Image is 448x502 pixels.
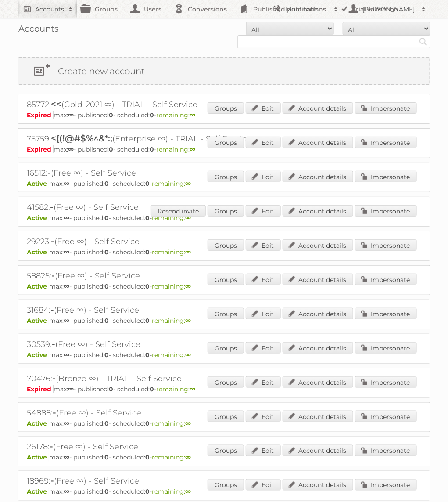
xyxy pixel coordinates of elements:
[355,308,417,319] a: Impersonate
[145,214,150,222] strong: 0
[283,308,353,319] a: Account details
[104,351,109,359] strong: 0
[355,205,417,217] a: Impersonate
[51,133,112,144] span: <{(!@#$%^&*:;
[64,419,69,427] strong: ∞
[185,454,191,462] strong: ∞
[355,171,417,182] a: Impersonate
[150,111,154,119] strong: 0
[64,282,69,290] strong: ∞
[208,479,244,491] a: Groups
[360,5,417,14] h2: [PERSON_NAME]
[27,214,421,222] p: max: - published: - scheduled: -
[283,239,353,251] a: Account details
[208,342,244,354] a: Groups
[355,102,417,114] a: Impersonate
[355,274,417,285] a: Impersonate
[27,214,49,222] span: Active
[355,342,417,354] a: Impersonate
[27,488,421,496] p: max: - published: - scheduled: -
[27,454,49,462] span: Active
[283,479,353,491] a: Account details
[27,419,421,427] p: max: - published: - scheduled: -
[283,102,353,114] a: Account details
[27,488,49,496] span: Active
[185,419,191,427] strong: ∞
[185,317,191,325] strong: ∞
[64,214,69,222] strong: ∞
[53,407,56,418] span: -
[152,248,191,256] span: remaining:
[104,488,109,496] strong: 0
[64,317,69,325] strong: ∞
[283,445,353,456] a: Account details
[104,180,109,188] strong: 0
[27,145,54,153] span: Expired
[246,102,281,114] a: Edit
[246,171,281,182] a: Edit
[27,407,334,419] h2: 54888: (Free ∞) - Self Service
[27,317,49,325] span: Active
[64,454,69,462] strong: ∞
[27,351,421,359] p: max: - published: - scheduled: -
[156,111,195,119] span: remaining:
[152,180,191,188] span: remaining:
[145,488,150,496] strong: 0
[208,205,244,217] a: Groups
[64,488,69,496] strong: ∞
[185,282,191,290] strong: ∞
[208,308,244,319] a: Groups
[152,317,191,325] span: remaining:
[208,376,244,388] a: Groups
[286,5,330,14] h2: More tools
[27,385,54,393] span: Expired
[185,351,191,359] strong: ∞
[208,137,244,148] a: Groups
[246,308,281,319] a: Edit
[27,111,421,119] p: max: - published: - scheduled: -
[104,282,109,290] strong: 0
[246,445,281,456] a: Edit
[47,167,51,178] span: -
[109,111,113,119] strong: 0
[283,171,353,182] a: Account details
[185,488,191,496] strong: ∞
[104,248,109,256] strong: 0
[27,282,421,290] p: max: - published: - scheduled: -
[208,411,244,422] a: Groups
[208,445,244,456] a: Groups
[27,248,421,256] p: max: - published: - scheduled: -
[27,385,421,393] p: max: - published: - scheduled: -
[27,476,334,487] h2: 18969: (Free ∞) - Self Service
[50,476,54,486] span: -
[51,270,55,281] span: -
[355,479,417,491] a: Impersonate
[208,102,244,114] a: Groups
[190,145,195,153] strong: ∞
[208,239,244,251] a: Groups
[283,205,353,217] a: Account details
[27,248,49,256] span: Active
[417,35,430,48] input: Search
[27,167,334,179] h2: 16512: (Free ∞) - Self Service
[152,419,191,427] span: remaining:
[246,479,281,491] a: Edit
[156,145,195,153] span: remaining:
[152,282,191,290] span: remaining:
[246,137,281,148] a: Edit
[283,274,353,285] a: Account details
[283,342,353,354] a: Account details
[152,351,191,359] span: remaining:
[64,180,69,188] strong: ∞
[50,202,54,212] span: -
[355,376,417,388] a: Impersonate
[208,171,244,182] a: Groups
[104,454,109,462] strong: 0
[283,376,353,388] a: Account details
[145,282,150,290] strong: 0
[51,99,61,109] span: <<
[50,441,53,452] span: -
[151,205,206,217] a: Resend invite
[190,385,195,393] strong: ∞
[27,133,334,144] h2: 75759: (Enterprise ∞) - TRIAL - Self Service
